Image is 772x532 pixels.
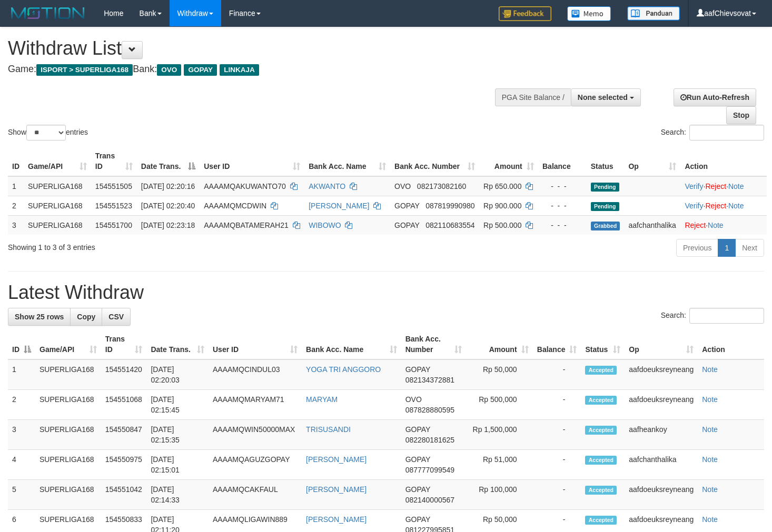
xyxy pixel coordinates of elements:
[101,420,147,450] td: 154550847
[425,221,474,229] span: Copy 082110683554 to clipboard
[483,202,521,210] span: Rp 900.000
[466,480,533,510] td: Rp 100,000
[394,182,411,190] span: OVO
[394,221,419,229] span: GOPAY
[680,146,767,176] th: Action
[405,425,430,434] span: GOPAY
[689,308,764,324] input: Search:
[91,146,137,176] th: Trans ID: activate to sort column ascending
[146,420,209,450] td: [DATE] 02:15:35
[8,176,24,196] td: 1
[24,146,91,176] th: Game/API: activate to sort column ascending
[533,329,581,359] th: Balance: activate to sort column ascending
[8,282,764,303] h1: Latest Withdraw
[483,182,521,190] span: Rp 650.000
[466,359,533,390] td: Rp 50,000
[306,485,367,494] a: [PERSON_NAME]
[146,480,209,510] td: [DATE] 02:14:33
[702,515,718,524] a: Note
[15,313,64,321] span: Show 25 rows
[405,406,454,414] span: Copy 087828880595 to clipboard
[306,455,367,464] a: [PERSON_NAME]
[625,450,698,480] td: aafchanthalika
[625,480,698,510] td: aafdoeuksreyneang
[204,182,286,190] span: AAAAMQAKUWANTO70
[417,182,466,190] span: Copy 082173082160 to clipboard
[306,515,367,524] a: [PERSON_NAME]
[146,390,209,420] td: [DATE] 02:15:45
[95,221,132,229] span: 154551700
[585,396,617,405] span: Accepted
[585,426,617,435] span: Accepted
[204,202,266,210] span: AAAAMQMCDWIN
[101,329,147,359] th: Trans ID: activate to sort column ascending
[591,183,619,192] span: Pending
[567,6,611,21] img: Button%20Memo.svg
[8,390,35,420] td: 2
[77,313,95,321] span: Copy
[625,329,698,359] th: Op: activate to sort column ascending
[141,182,195,190] span: [DATE] 02:20:16
[627,6,680,21] img: panduan.png
[95,202,132,210] span: 154551523
[542,220,582,230] div: - - -
[705,202,726,210] a: Reject
[728,202,744,210] a: Note
[200,146,304,176] th: User ID: activate to sort column ascending
[209,329,302,359] th: User ID: activate to sort column ascending
[184,64,217,76] span: GOPAY
[102,308,131,326] a: CSV
[8,5,88,21] img: MOTION_logo.png
[157,64,181,76] span: OVO
[405,365,430,374] span: GOPAY
[8,146,24,176] th: ID
[141,221,195,229] span: [DATE] 02:23:18
[405,496,454,504] span: Copy 082140000567 to clipboard
[26,125,66,140] select: Showentries
[8,450,35,480] td: 4
[405,466,454,474] span: Copy 087777099549 to clipboard
[306,395,338,404] a: MARYAM
[405,485,430,494] span: GOPAY
[146,329,209,359] th: Date Trans.: activate to sort column ascending
[309,182,345,190] a: AKWANTO
[591,222,620,230] span: Grabbed
[702,365,718,374] a: Note
[499,6,551,21] img: Feedback.jpg
[209,450,302,480] td: AAAAMQAGUZGOPAY
[533,450,581,480] td: -
[689,125,764,140] input: Search:
[466,329,533,359] th: Amount: activate to sort column ascending
[625,390,698,420] td: aafdoeuksreyneang
[702,485,718,494] a: Note
[35,420,101,450] td: SUPERLIGA168
[661,125,764,140] label: Search:
[680,215,767,235] td: ·
[405,395,422,404] span: OVO
[35,359,101,390] td: SUPERLIGA168
[108,313,124,321] span: CSV
[8,215,24,235] td: 3
[585,516,617,525] span: Accepted
[302,329,401,359] th: Bank Acc. Name: activate to sort column ascending
[36,64,133,76] span: ISPORT > SUPERLIGA168
[466,390,533,420] td: Rp 500,000
[8,125,88,140] label: Show entries
[542,181,582,192] div: - - -
[146,450,209,480] td: [DATE] 02:15:01
[735,239,764,257] a: Next
[585,486,617,495] span: Accepted
[146,359,209,390] td: [DATE] 02:20:03
[674,88,756,106] a: Run Auto-Refresh
[405,455,430,464] span: GOPAY
[306,425,351,434] a: TRISUSANDI
[209,480,302,510] td: AAAAMQCAKFAUL
[8,480,35,510] td: 5
[394,202,419,210] span: GOPAY
[24,176,91,196] td: SUPERLIGA168
[676,239,718,257] a: Previous
[309,202,369,210] a: [PERSON_NAME]
[24,215,91,235] td: SUPERLIGA168
[685,202,703,210] a: Verify
[425,202,474,210] span: Copy 087819990980 to clipboard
